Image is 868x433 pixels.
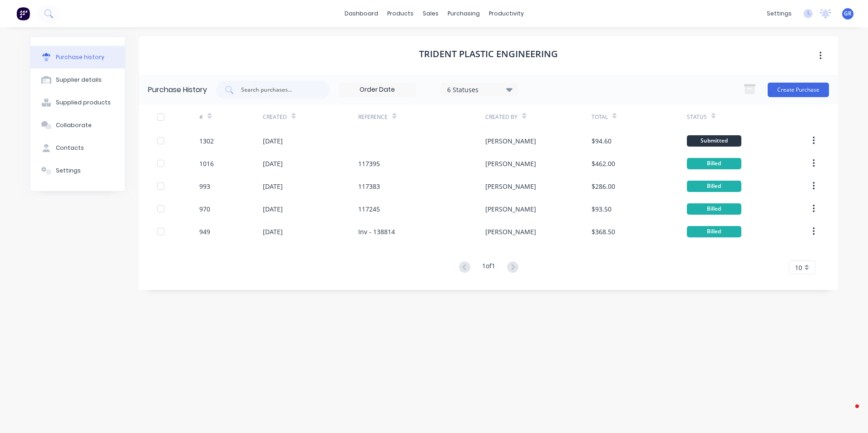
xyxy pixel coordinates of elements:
[592,204,612,214] div: $93.50
[419,49,558,59] h1: Trident Plastic Engineering
[56,76,102,84] div: Supplier details
[762,7,796,20] div: settings
[485,159,536,168] div: [PERSON_NAME]
[844,10,852,18] span: GR
[56,98,111,107] div: Supplied products
[358,159,380,168] div: 117395
[339,83,415,97] input: Order Date
[837,402,859,424] iframe: Intercom live chat
[199,204,210,214] div: 970
[592,227,615,236] div: $368.50
[30,159,125,182] button: Settings
[199,159,214,168] div: 1016
[56,167,81,175] div: Settings
[199,182,210,191] div: 993
[16,7,30,20] img: Factory
[443,7,484,20] div: purchasing
[687,113,707,121] div: Status
[263,159,283,168] div: [DATE]
[340,7,383,20] a: dashboard
[687,226,741,237] div: Billed
[30,46,125,69] button: Purchase history
[592,182,615,191] div: $286.00
[263,182,283,191] div: [DATE]
[199,113,203,121] div: #
[358,113,388,121] div: Reference
[447,84,512,94] div: 6 Statuses
[485,204,536,214] div: [PERSON_NAME]
[30,114,125,137] button: Collaborate
[30,69,125,91] button: Supplier details
[263,204,283,214] div: [DATE]
[485,113,518,121] div: Created By
[30,137,125,159] button: Contacts
[199,136,214,146] div: 1302
[263,136,283,146] div: [DATE]
[358,227,395,236] div: Inv - 138814
[418,7,443,20] div: sales
[56,144,84,152] div: Contacts
[484,7,528,20] div: productivity
[358,204,380,214] div: 117245
[482,261,495,274] div: 1 of 1
[263,227,283,236] div: [DATE]
[687,158,741,169] div: Billed
[30,91,125,114] button: Supplied products
[687,203,741,215] div: Billed
[592,159,615,168] div: $462.00
[687,181,741,192] div: Billed
[795,263,802,272] span: 10
[263,113,287,121] div: Created
[592,136,612,146] div: $94.60
[148,84,207,95] div: Purchase History
[358,182,380,191] div: 117383
[240,85,316,94] input: Search purchases...
[485,182,536,191] div: [PERSON_NAME]
[485,136,536,146] div: [PERSON_NAME]
[592,113,608,121] div: Total
[768,83,829,97] button: Create Purchase
[485,227,536,236] div: [PERSON_NAME]
[56,53,104,61] div: Purchase history
[383,7,418,20] div: products
[687,135,741,147] div: Submitted
[199,227,210,236] div: 949
[56,121,92,129] div: Collaborate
